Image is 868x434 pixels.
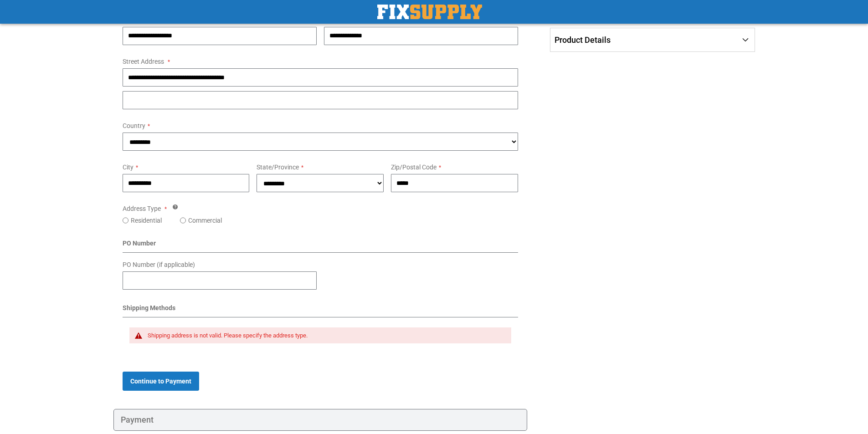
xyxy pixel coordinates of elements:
[123,372,199,391] button: Continue to Payment
[391,163,437,171] span: Zip/Postal Code
[123,239,519,253] div: PO Number
[123,163,134,171] span: City
[131,216,162,225] label: Residential
[123,261,195,268] span: PO Number (if applicable)
[123,205,161,212] span: Address Type
[257,163,299,171] span: State/Province
[377,5,482,19] img: Fix Industrial Supply
[130,378,191,385] span: Continue to Payment
[123,303,519,317] div: Shipping Methods
[123,58,164,65] span: Street Address
[148,332,503,339] div: Shipping address is not valid. Please specify the address type.
[377,5,482,19] a: store logo
[555,35,611,45] span: Product Details
[123,122,145,129] span: Country
[188,216,222,225] label: Commercial
[113,409,528,431] div: Payment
